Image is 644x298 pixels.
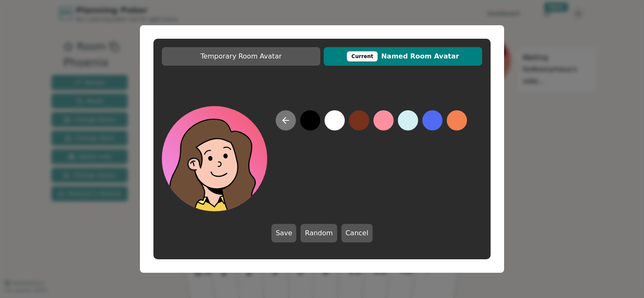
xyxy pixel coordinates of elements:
button: Save [271,224,296,242]
button: Cancel [341,224,373,242]
button: Temporary Room Avatar [162,47,320,66]
span: Temporary Room Avatar [166,51,316,61]
button: Random [301,224,337,242]
div: This avatar will be displayed in dedicated rooms [347,51,378,61]
span: Named Room Avatar [328,51,478,61]
button: CurrentNamed Room Avatar [324,47,482,66]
